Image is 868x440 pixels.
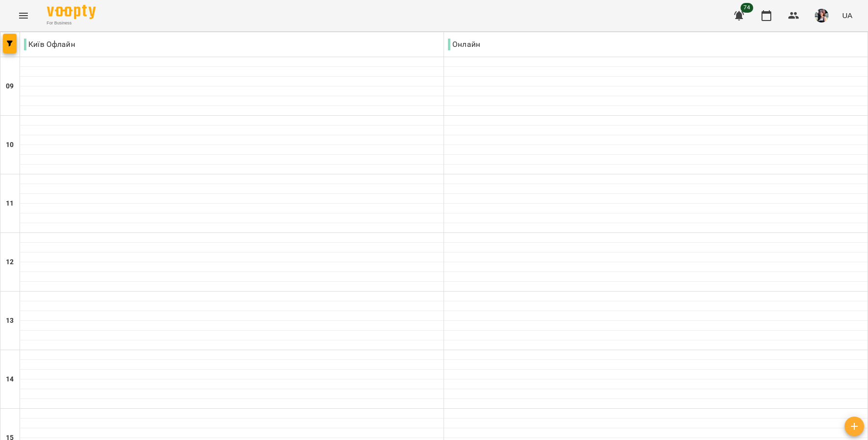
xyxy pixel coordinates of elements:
[6,315,14,326] h6: 13
[448,39,480,50] p: Онлайн
[6,198,14,209] h6: 11
[47,20,96,26] span: For Business
[838,6,856,24] button: UA
[815,9,828,22] img: bfead1ea79d979fadf21ae46c61980e3.jpg
[47,5,96,19] img: Voopty Logo
[741,3,753,13] span: 74
[6,140,14,150] h6: 10
[12,4,35,27] button: Menu
[24,39,75,50] p: Київ Офлайн
[6,257,14,268] h6: 12
[6,374,14,385] h6: 14
[845,417,864,436] button: Створити урок
[6,81,14,92] h6: 09
[842,10,852,21] span: UA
